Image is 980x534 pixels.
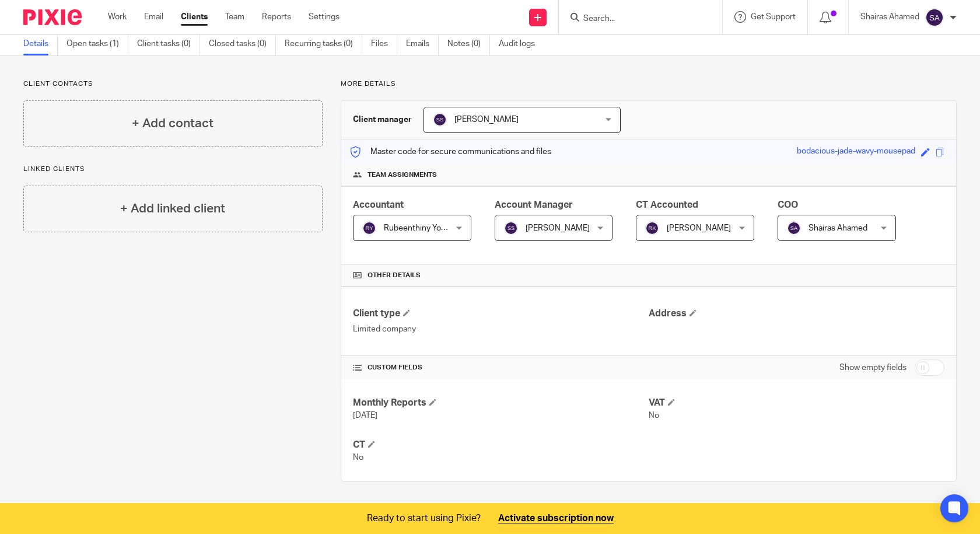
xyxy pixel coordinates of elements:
p: Master code for secure communications and files [350,146,551,158]
a: Client tasks (0) [137,33,200,55]
a: Notes (0) [447,33,490,55]
span: [DATE] [353,411,377,420]
a: Closed tasks (0) [209,33,276,55]
img: svg%3E [645,221,659,235]
span: Other details [367,271,421,280]
div: bodacious-jade-wavy-mousepad [797,145,915,159]
a: Emails [406,33,439,55]
img: svg%3E [433,113,447,127]
h4: CUSTOM FIELDS [353,363,649,372]
p: Linked clients [23,165,323,174]
span: No [649,411,659,420]
p: Shairas Ahamed [860,11,919,23]
span: [PERSON_NAME] [667,224,731,232]
p: Client contacts [23,79,323,89]
a: Settings [309,11,339,23]
span: Account Manager [495,200,573,210]
p: Limited company [353,323,649,335]
a: Email [144,11,163,23]
h4: Monthly Reports [353,397,649,409]
span: Team assignments [367,170,437,180]
input: Search [582,14,687,25]
h3: Client manager [353,114,412,125]
a: Recurring tasks (0) [285,33,362,55]
img: svg%3E [787,221,801,235]
span: CT Accounted [636,200,698,210]
img: Pixie [23,9,82,25]
h4: Client type [353,308,649,320]
span: [PERSON_NAME] [526,224,590,232]
span: [PERSON_NAME] [454,116,519,124]
span: Rubeenthiny Yokarasa [384,224,464,232]
img: svg%3E [504,221,518,235]
a: Open tasks (1) [66,33,128,55]
a: Files [371,33,397,55]
h4: + Add contact [132,114,213,132]
span: Get Support [751,13,796,21]
a: Work [108,11,127,23]
a: Details [23,33,58,55]
span: No [353,453,363,462]
span: Accountant [353,200,404,210]
label: Show empty fields [839,362,907,374]
a: Clients [181,11,208,23]
h4: Address [649,308,944,320]
h4: + Add linked client [120,200,225,218]
img: svg%3E [362,221,376,235]
span: Shairas Ahamed [808,224,867,232]
p: More details [341,79,957,89]
h4: VAT [649,397,944,409]
a: Reports [262,11,291,23]
h4: CT [353,439,649,451]
img: svg%3E [925,8,944,27]
a: Team [225,11,244,23]
a: Audit logs [499,33,544,55]
span: COO [778,200,798,210]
